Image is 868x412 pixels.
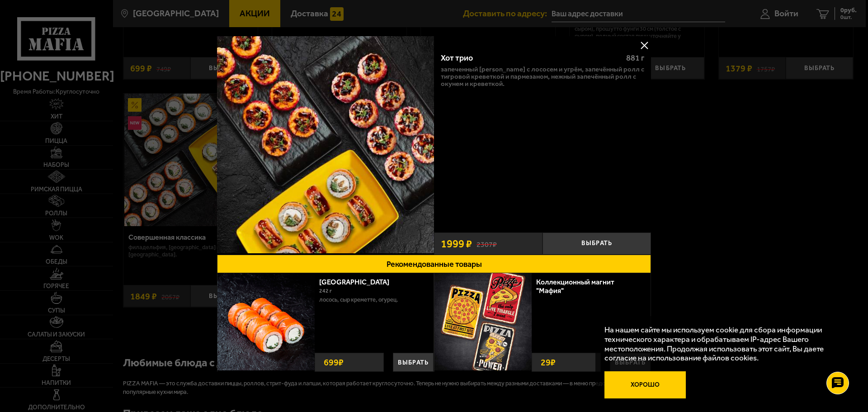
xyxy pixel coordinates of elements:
p: Запеченный [PERSON_NAME] с лососем и угрём, Запечённый ролл с тигровой креветкой и пармезаном, Не... [441,66,644,87]
button: Выбрать [542,232,651,255]
span: 242 г [319,288,332,294]
button: Хорошо [604,371,686,398]
span: 1999 ₽ [441,238,472,249]
div: Хот трио [441,53,618,63]
p: лосось, Сыр креметте, огурец. [319,295,427,304]
a: Хот трио [217,36,434,255]
strong: 29 ₽ [538,353,558,371]
p: На нашем сайте мы используем cookie для сбора информации технического характера и обрабатываем IP... [604,325,841,363]
button: Выбрать [393,353,434,372]
strong: 699 ₽ [321,353,346,371]
img: Хот трио [217,36,434,253]
button: Рекомендованные товары [217,255,651,273]
a: [GEOGRAPHIC_DATA] [319,278,398,286]
span: 881 г [626,53,644,63]
a: Коллекционный магнит "Мафия" [536,278,614,295]
s: 2307 ₽ [476,239,497,248]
